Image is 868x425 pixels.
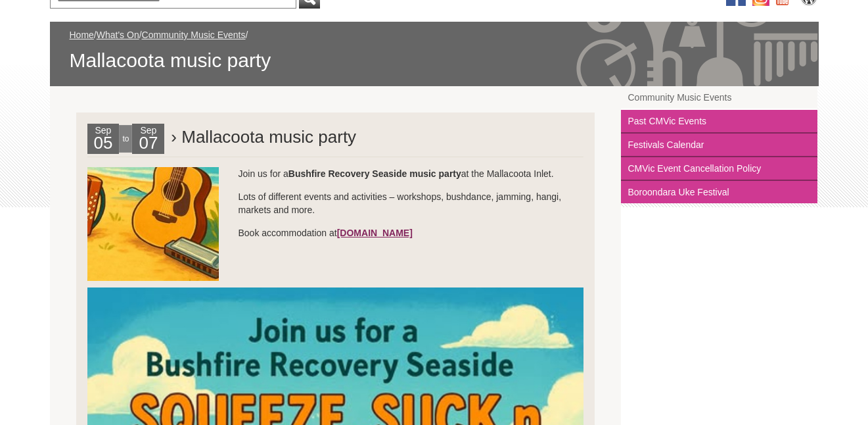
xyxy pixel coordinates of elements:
[87,190,584,216] p: Lots of different events and activities – workshops, bushdance, jamming, hangi, markets and more.
[119,125,132,153] div: to
[142,30,246,40] a: Community Music Events
[171,124,583,150] h2: › Mallacoota music party
[70,28,799,73] div: / / /
[135,137,161,154] h2: 07
[91,137,116,154] h2: 05
[621,134,817,157] a: Festivals Calendar
[288,168,461,179] strong: Bushfire Recovery Seaside music party
[87,124,120,154] div: Sep
[132,124,164,154] div: Sep
[87,167,584,180] p: Join us for a at the Mallacoota Inlet.
[87,226,584,239] p: Book accommodation at
[70,30,94,40] a: Home
[337,228,413,238] a: [DOMAIN_NAME]
[97,30,139,40] a: What's On
[621,110,817,134] a: Past CMVic Events
[621,157,817,181] a: CMVic Event Cancellation Policy
[621,86,817,110] a: Community Music Events
[621,181,817,203] a: Boroondara Uke Festival
[87,167,219,281] img: SqueezeSucknPluck-sq.jpg
[70,48,799,73] span: Mallacoota music party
